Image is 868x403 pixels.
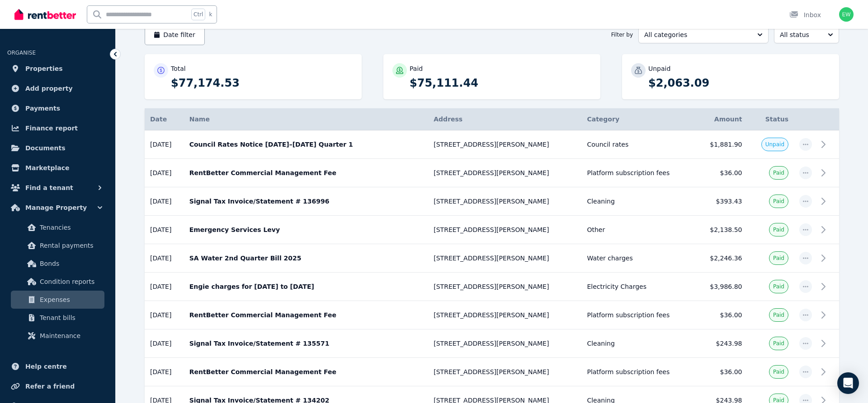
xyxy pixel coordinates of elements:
[189,339,423,348] p: Signal Tax Invoice/Statement # 135571
[189,310,423,320] p: RentBetter Commercial Management Fee
[25,162,69,173] span: Marketplace
[428,216,581,244] td: [STREET_ADDRESS][PERSON_NAME]
[145,273,184,301] td: [DATE]
[11,218,104,236] a: Tenancies
[774,26,839,43] button: All status
[773,311,784,319] span: Paid
[773,169,784,176] span: Paid
[695,273,748,301] td: $3,986.80
[428,358,581,386] td: [STREET_ADDRESS][PERSON_NAME]
[773,226,784,233] span: Paid
[189,168,423,177] p: RentBetter Commercial Management Fee
[11,291,104,309] a: Expenses
[581,273,695,301] td: Electricity Charges
[789,10,821,19] div: Inbox
[189,140,423,149] p: Council Rates Notice [DATE]–[DATE] Quarter 1
[145,244,184,273] td: [DATE]
[40,312,101,323] span: Tenant bills
[410,76,591,90] p: $75,111.44
[145,358,184,386] td: [DATE]
[648,64,670,73] p: Unpaid
[773,368,784,375] span: Paid
[695,130,748,159] td: $1,881.90
[7,119,108,137] a: Finance report
[189,367,423,376] p: RentBetter Commercial Management Fee
[611,31,633,38] span: Filter by
[40,276,101,287] span: Condition reports
[581,159,695,187] td: Platform subscription fees
[773,198,784,205] span: Paid
[25,202,87,213] span: Manage Property
[145,24,205,45] button: Date filter
[428,130,581,159] td: [STREET_ADDRESS][PERSON_NAME]
[428,244,581,273] td: [STREET_ADDRESS][PERSON_NAME]
[25,143,66,153] span: Documents
[428,159,581,187] td: [STREET_ADDRESS][PERSON_NAME]
[145,130,184,159] td: [DATE]
[40,240,101,251] span: Rental payments
[428,273,581,301] td: [STREET_ADDRESS][PERSON_NAME]
[581,358,695,386] td: Platform subscription fees
[209,11,212,18] span: k
[7,79,108,97] a: Add property
[7,50,36,56] span: ORGANISE
[773,255,784,262] span: Paid
[40,258,101,269] span: Bonds
[695,301,748,329] td: $36.00
[145,187,184,216] td: [DATE]
[25,381,75,392] span: Refer a friend
[695,187,748,216] td: $393.43
[839,7,854,22] img: Errol Weber
[695,108,748,130] th: Amount
[189,225,423,234] p: Emergency Services Levy
[25,83,73,94] span: Add property
[145,108,184,130] th: Date
[40,330,101,341] span: Maintenance
[11,327,104,345] a: Maintenance
[837,372,859,394] div: Open Intercom Messenger
[773,340,784,347] span: Paid
[7,159,108,177] a: Marketplace
[581,130,695,159] td: Council rates
[773,283,784,290] span: Paid
[25,103,60,114] span: Payments
[7,199,108,217] button: Manage Property
[145,216,184,244] td: [DATE]
[428,187,581,216] td: [STREET_ADDRESS][PERSON_NAME]
[25,63,63,74] span: Properties
[410,64,423,73] p: Paid
[11,236,104,255] a: Rental payments
[581,329,695,358] td: Cleaning
[780,30,821,39] span: All status
[648,76,830,90] p: $2,063.09
[695,244,748,273] td: $2,246.36
[189,254,423,263] p: SA Water 2nd Quarter Bill 2025
[695,329,748,358] td: $243.98
[695,358,748,386] td: $36.00
[11,309,104,327] a: Tenant bills
[7,357,108,375] a: Help centre
[428,329,581,358] td: [STREET_ADDRESS][PERSON_NAME]
[40,222,101,233] span: Tenancies
[40,294,101,305] span: Expenses
[581,187,695,216] td: Cleaning
[11,255,104,273] a: Bonds
[581,216,695,244] td: Other
[581,244,695,273] td: Water charges
[191,9,205,20] span: Ctrl
[7,377,108,395] a: Refer a friend
[145,159,184,187] td: [DATE]
[189,197,423,206] p: Signal Tax Invoice/Statement # 136996
[7,60,108,78] a: Properties
[695,216,748,244] td: $2,138.50
[581,301,695,329] td: Platform subscription fees
[765,141,784,148] span: Unpaid
[581,108,695,130] th: Category
[644,30,750,39] span: All categories
[145,329,184,358] td: [DATE]
[145,301,184,329] td: [DATE]
[11,273,104,291] a: Condition reports
[695,159,748,187] td: $36.00
[171,64,186,73] p: Total
[638,26,769,43] button: All categories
